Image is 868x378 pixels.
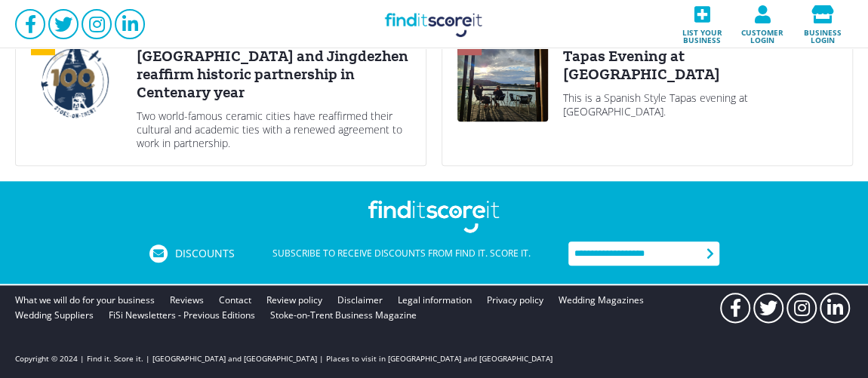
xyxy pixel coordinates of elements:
a: Stoke-on-Trent Business Magazine [270,308,417,323]
a: Legal information [398,293,472,308]
span: Discounts [175,248,235,259]
a: List your business [672,1,732,48]
a: Disclaimer [337,293,383,308]
span: List your business [676,23,728,44]
a: Privacy policy [487,293,543,308]
span: Customer login [737,23,788,44]
a: Business login [793,1,853,48]
a: Customer login [732,1,793,48]
a: Review policy [266,293,322,308]
a: [DATE][GEOGRAPHIC_DATA] and Jingdezhen reaffirm historic partnership in Centenary yearTwo world-f... [15,15,426,166]
a: Wedding Suppliers [15,308,94,323]
p: Copyright © 2024 | Find it. Score it. | [GEOGRAPHIC_DATA] and [GEOGRAPHIC_DATA] | Places to visit... [15,353,553,364]
a: Reviews [170,293,204,308]
div: [GEOGRAPHIC_DATA] and Jingdezhen reaffirm historic partnership in Centenary year [137,48,411,102]
span: Business login [797,23,848,44]
div: Tapas Evening at [GEOGRAPHIC_DATA] [563,48,837,84]
a: Contact [219,293,251,308]
a: FiSi Newsletters - Previous Editions [109,308,255,323]
a: [DATE]Tapas Evening at [GEOGRAPHIC_DATA]This is a Spanish Style Tapas evening at [GEOGRAPHIC_DATA]. [442,15,853,166]
a: Wedding Magazines [559,293,644,308]
a: What we will do for your business [15,293,155,308]
div: Two world-famous ceramic cities have reaffirmed their cultural and academic ties with a renewed a... [137,109,411,150]
div: This is a Spanish Style Tapas evening at [GEOGRAPHIC_DATA]. [563,91,837,118]
div: Subscribe to receive discounts from Find it. Score it. [235,244,568,263]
